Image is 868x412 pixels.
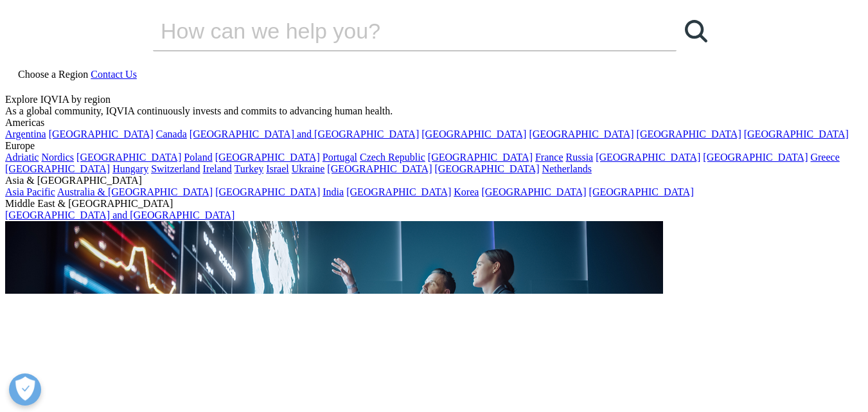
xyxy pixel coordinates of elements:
[156,129,187,139] a: Canada
[703,152,808,163] a: [GEOGRAPHIC_DATA]
[5,140,863,152] div: Europe
[360,152,425,163] a: Czech Republic
[810,152,839,163] a: Greece
[91,69,137,80] a: Contact Us
[235,163,264,174] a: Turkey
[428,152,533,163] a: [GEOGRAPHIC_DATA]
[292,163,325,174] a: Ukraine
[535,152,563,163] a: France
[203,163,232,174] a: Ireland
[677,12,715,50] a: Buscar
[49,129,154,139] a: [GEOGRAPHIC_DATA]
[5,198,863,210] div: Middle East & [GEOGRAPHIC_DATA]
[151,163,200,174] a: Switzerland
[434,163,539,174] a: [GEOGRAPHIC_DATA]
[57,186,213,197] a: Australia & [GEOGRAPHIC_DATA]
[215,186,320,197] a: [GEOGRAPHIC_DATA]
[5,105,863,117] div: As a global community, IQVIA continuously invests and commits to advancing human health.
[346,186,451,197] a: [GEOGRAPHIC_DATA]
[5,163,110,174] a: [GEOGRAPHIC_DATA]
[153,12,640,50] input: Buscar
[5,117,863,129] div: Americas
[5,152,39,163] a: Adriatic
[542,163,592,174] a: Netherlands
[5,94,863,105] div: Explore IQVIA by region
[5,186,55,197] a: Asia Pacific
[596,152,700,163] a: [GEOGRAPHIC_DATA]
[454,186,479,197] a: Korea
[215,152,320,163] a: [GEOGRAPHIC_DATA]
[5,210,235,220] a: [GEOGRAPHIC_DATA] and [GEOGRAPHIC_DATA]
[5,129,46,139] a: Argentina
[266,163,289,174] a: Israel
[744,129,849,139] a: [GEOGRAPHIC_DATA]
[9,373,41,406] button: Abrir preferencias
[421,129,526,139] a: [GEOGRAPHIC_DATA]
[323,152,357,163] a: Portugal
[41,152,74,163] a: Nordics
[529,129,633,139] a: [GEOGRAPHIC_DATA]
[18,69,88,80] span: Choose a Region
[190,129,419,139] a: [GEOGRAPHIC_DATA] and [GEOGRAPHIC_DATA]
[481,186,586,197] a: [GEOGRAPHIC_DATA]
[685,20,707,42] svg: Search
[5,175,863,186] div: Asia & [GEOGRAPHIC_DATA]
[184,152,212,163] a: Poland
[566,152,594,163] a: Russia
[637,129,741,139] a: [GEOGRAPHIC_DATA]
[327,163,432,174] a: [GEOGRAPHIC_DATA]
[589,186,694,197] a: [GEOGRAPHIC_DATA]
[323,186,344,197] a: India
[112,163,148,174] a: Hungary
[76,152,181,163] a: [GEOGRAPHIC_DATA]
